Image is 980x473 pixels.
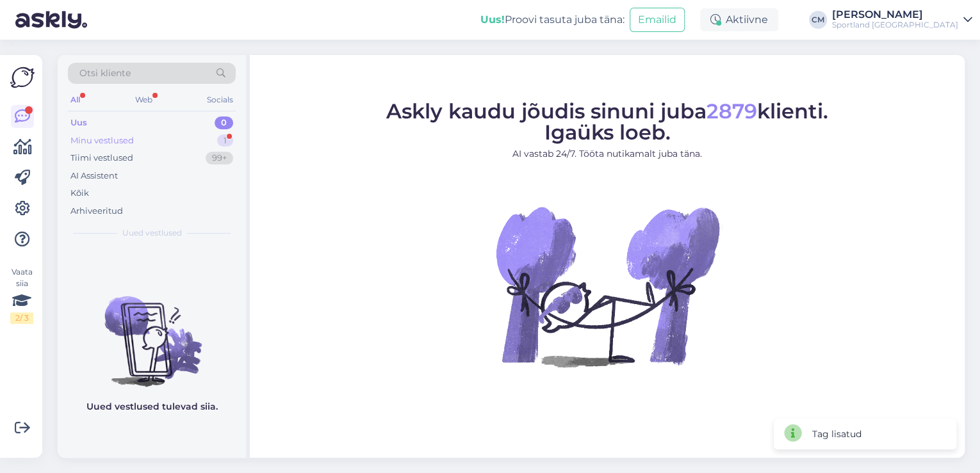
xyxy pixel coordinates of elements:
div: Vaata siia [10,266,33,324]
div: Tag lisatud [812,428,862,441]
span: Askly kaudu jõudis sinuni juba klienti. Igaüks loeb. [386,99,828,145]
div: 0 [215,116,233,129]
div: Socials [204,92,236,108]
img: No Chat active [492,171,723,401]
div: [PERSON_NAME] [832,10,958,20]
div: CM [809,11,827,29]
div: 1 [217,134,233,147]
div: AI Assistent [70,170,118,182]
div: All [68,92,83,108]
img: No chats [58,273,246,389]
p: AI vastab 24/7. Tööta nutikamalt juba täna. [386,147,828,161]
div: Web [133,92,155,108]
a: [PERSON_NAME]Sportland [GEOGRAPHIC_DATA] [832,10,972,30]
span: 2879 [706,99,757,124]
span: Uued vestlused [122,227,182,239]
b: Uus! [480,13,505,26]
span: Otsi kliente [79,67,131,80]
div: Sportland [GEOGRAPHIC_DATA] [832,20,958,30]
div: 99+ [206,152,233,164]
div: Aktiivne [700,8,778,31]
div: Uus [70,116,87,129]
div: Proovi tasuta juba täna: [480,12,625,28]
div: Minu vestlused [70,134,134,147]
div: Tiimi vestlused [70,152,133,164]
button: Emailid [630,8,685,32]
div: 2 / 3 [10,312,33,324]
p: Uued vestlused tulevad siia. [86,400,218,413]
div: Arhiveeritud [70,205,123,218]
div: Kõik [70,187,89,200]
img: Askly Logo [10,65,35,90]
